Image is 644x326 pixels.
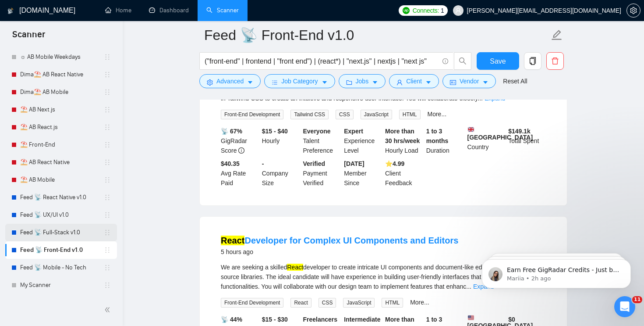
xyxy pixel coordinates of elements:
span: HTML [382,298,403,308]
a: ⛱️ Front-End [20,136,104,154]
a: More... [410,299,429,306]
span: Job Category [281,76,318,86]
li: Dima⛱️ AB Mobile [5,83,117,101]
span: JavaScript [343,298,375,308]
li: Feed 📡 Mobile - No Tech [5,259,117,276]
span: holder [104,71,111,78]
a: Dima⛱️ AB Mobile [20,83,104,101]
span: holder [104,247,111,254]
li: ☼ AB Mobile Weekdays [5,48,117,66]
div: GigRadar Score [219,126,260,155]
a: ☼ AB Mobile Weekdays [20,48,104,66]
div: Duration [425,126,466,155]
img: upwork-logo.png [403,7,410,14]
div: Member Since [342,159,383,188]
span: Tailwind CSS [290,110,329,119]
a: dashboardDashboard [149,7,189,14]
span: HTML [399,110,421,119]
span: holder [104,89,111,96]
a: setting [626,7,640,14]
span: search [454,57,471,65]
b: [DATE] [344,160,364,167]
div: Country [466,126,507,155]
span: bars [272,79,278,86]
div: 5 hours ago [221,247,458,257]
li: ⛱️ AB React Native [5,154,117,171]
b: More than 30 hrs/week [385,128,420,144]
div: Hourly [260,126,301,155]
span: Advanced [216,76,244,86]
iframe: Intercom live chat [614,296,635,317]
button: barsJob Categorycaret-down [264,74,335,88]
button: copy [524,52,541,70]
span: 11 [632,296,642,303]
span: CSS [336,110,354,119]
span: holder [104,54,111,61]
a: Dima⛱️ AB React Native [20,66,104,83]
span: CSS [318,298,336,308]
li: Feed 📡 Front-End v1.0 [5,241,117,259]
a: My Scanner [20,276,104,294]
b: 1 to 3 months [426,128,449,144]
span: holder [104,124,111,131]
mark: React [221,236,244,245]
span: caret-down [247,79,253,86]
div: Hourly Load [383,126,425,155]
span: Connects: [413,6,439,15]
a: ⛱️ AB Next.js [20,101,104,118]
a: Feed 📡 Front-End v1.0 [20,241,104,259]
b: Everyone [303,128,331,135]
b: $40.35 [221,160,240,167]
span: delete [547,57,563,65]
a: homeHome [105,7,131,14]
b: Expert [344,128,363,135]
a: ⛱️ AB React.js [20,118,104,136]
span: user [396,79,403,86]
b: 📡 67% [221,128,242,135]
a: ⛱️ AB Mobile [20,171,104,189]
span: holder [104,194,111,201]
button: delete [546,52,564,70]
b: 📡 44% [221,316,242,323]
li: Feed 📡 React Native v1.0 [5,189,117,206]
span: holder [104,211,111,219]
div: Total Spent [506,126,548,155]
li: ⛱️ AB React.js [5,118,117,136]
span: React [290,298,311,308]
span: info-circle [442,58,448,64]
a: ⛱️ AB React Native [20,154,104,171]
span: info-circle [238,147,244,154]
li: My Scanner [5,276,117,294]
span: 1 [441,6,444,15]
span: caret-down [425,79,432,86]
span: copy [524,57,541,65]
a: Reset All [503,76,527,86]
button: idcardVendorcaret-down [442,74,496,88]
b: ⭐️ 4.99 [385,160,404,167]
li: ⛱️ Front-End [5,136,117,154]
span: holder [104,176,111,183]
div: Avg Rate Paid [219,159,260,188]
span: Front-End Development [221,298,283,308]
input: Scanner name... [204,24,549,46]
img: 🇬🇧 [468,126,474,133]
span: holder [104,106,111,113]
b: - [262,160,264,167]
button: search [454,52,471,70]
div: Experience Level [342,126,383,155]
span: Vendor [460,76,479,86]
span: Client [406,76,422,86]
a: More... [428,111,447,118]
span: caret-down [482,79,488,86]
span: caret-down [372,79,378,86]
b: $ 149.1k [508,128,531,135]
span: idcard [450,79,456,86]
a: searchScanner [206,7,239,14]
a: Feed 📡 UX/UI v1.0 [20,206,104,224]
a: Feed 📡 Mobile - No Tech [20,259,104,276]
span: holder [104,159,111,166]
b: Intermediate [344,316,380,323]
